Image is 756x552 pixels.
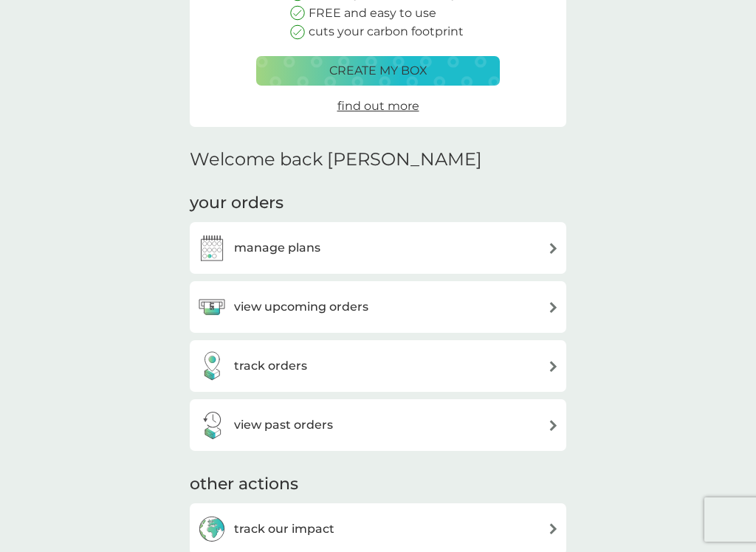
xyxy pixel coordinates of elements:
[548,523,559,534] img: arrow right
[190,473,298,496] h3: other actions
[234,415,333,435] h3: view past orders
[337,99,419,113] span: find out more
[234,297,368,317] h3: view upcoming orders
[190,192,283,215] h3: your orders
[234,238,320,258] h3: manage plans
[548,243,559,254] img: arrow right
[548,420,559,431] img: arrow right
[309,22,464,41] p: cuts your carbon footprint
[234,356,307,376] h3: track orders
[256,56,500,86] button: create my box
[548,361,559,372] img: arrow right
[234,520,334,539] h3: track our impact
[190,149,482,170] h2: Welcome back [PERSON_NAME]
[548,302,559,313] img: arrow right
[337,97,419,116] a: find out more
[309,4,436,23] p: FREE and easy to use
[329,61,427,80] p: create my box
